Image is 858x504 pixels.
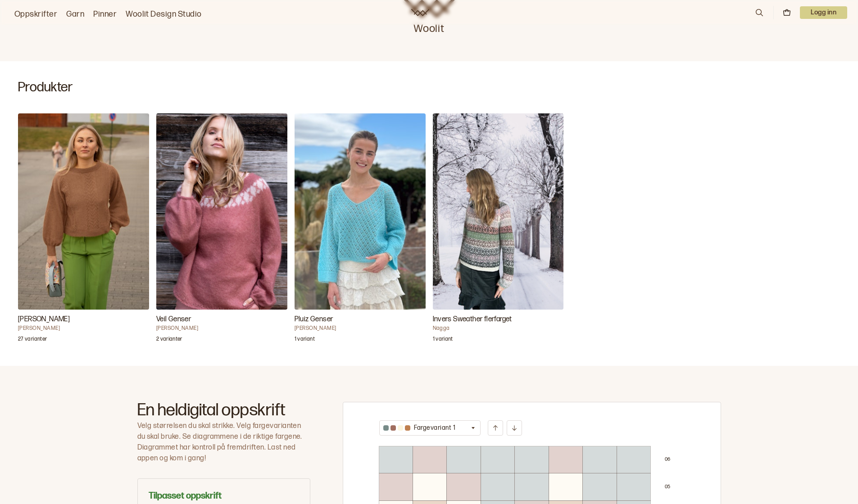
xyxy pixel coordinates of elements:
[665,456,671,463] p: 0 6
[295,113,426,348] a: Pluiz Genser
[156,336,182,345] p: 2 varianter
[137,421,310,464] p: Velg størrelsen du skal strikke. Velg fargevarianten du skal bruke. Se diagrammene i de riktige f...
[18,113,149,348] a: Annine genser
[93,8,117,21] a: Pinner
[149,490,299,502] h3: Tilpasset oppskrift
[18,314,149,325] h3: [PERSON_NAME]
[295,325,426,332] h4: [PERSON_NAME]
[800,6,847,19] p: Logg inn
[295,336,315,345] p: 1 variant
[402,18,456,36] p: Woolit
[156,325,287,332] h4: [PERSON_NAME]
[18,336,47,345] p: 27 varianter
[156,113,287,310] img: Brit Frafjord ØrstavikVeil Genser
[295,314,426,325] h3: Pluiz Genser
[800,6,847,19] button: User dropdown
[379,420,481,436] button: Fargevariant 1
[66,8,84,21] a: Garn
[411,9,429,16] a: Woolit
[137,402,310,419] h2: En heldigital oppskrift
[18,325,149,332] h4: [PERSON_NAME]
[433,113,564,310] img: NaggaInvers Sweather flerfarget
[156,113,287,348] a: Veil Genser
[414,423,456,432] p: Fargevariant 1
[665,484,671,490] p: 0 5
[126,8,202,21] a: Woolit Design Studio
[14,8,57,21] a: Oppskrifter
[156,314,287,325] h3: Veil Genser
[18,113,149,310] img: Mari Kalberg SkjævelandAnnine genser
[433,113,564,348] a: Invers Sweather flerfarget
[433,325,564,332] h4: Nagga
[433,314,564,325] h3: Invers Sweather flerfarget
[295,113,426,310] img: Ane Kydland ThomassenPluiz Genser
[433,336,453,345] p: 1 variant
